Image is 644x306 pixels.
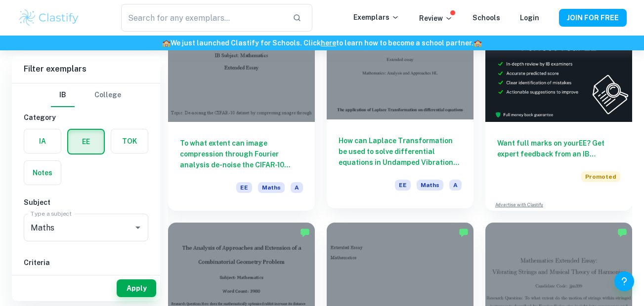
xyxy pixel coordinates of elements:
p: Exemplars [353,12,399,23]
button: Open [131,221,145,234]
h6: Category [24,112,148,123]
h6: Criteria [24,257,148,268]
a: Schools [472,14,500,22]
span: 🏫 [473,39,482,47]
span: A [449,180,462,191]
img: Clastify logo [18,8,81,28]
button: Notes [24,161,61,185]
span: Maths [258,182,285,193]
input: Search for any exemplars... [121,4,284,32]
button: TOK [111,129,148,153]
button: Apply [117,279,156,297]
h6: Filter exemplars [12,55,160,83]
a: here [321,39,336,47]
a: How can Laplace Transformation be used to solve differential equations in Undamped Vibration and ... [327,12,473,211]
a: Advertise with Clastify [495,201,543,208]
a: To what extent can image compression through Fourier analysis de-noise the CIFAR-10 dataset?EEMathsA [168,12,315,211]
img: Marked [300,228,310,237]
img: Marked [617,228,627,237]
button: JOIN FOR FREE [559,9,627,27]
span: Promoted [581,171,620,182]
button: Help and Feedback [614,271,634,291]
h6: We just launched Clastify for Schools. Click to learn how to become a school partner. [2,38,642,48]
button: College [94,83,121,107]
a: Login [520,14,539,22]
span: A [291,182,303,193]
div: Filter type choice [51,83,121,107]
span: EE [395,180,411,191]
h6: Subject [24,197,148,208]
h6: Want full marks on your EE ? Get expert feedback from an IB examiner! [497,138,620,159]
button: IA [24,129,61,153]
button: EE [68,130,104,153]
img: Marked [459,228,469,237]
p: Review [419,13,453,24]
span: Maths [417,180,443,191]
span: 🏫 [162,39,171,47]
img: Thumbnail [485,12,632,122]
span: EE [236,182,252,193]
h6: How can Laplace Transformation be used to solve differential equations in Undamped Vibration and ... [339,135,462,168]
a: Want full marks on yourEE? Get expert feedback from an IB examiner!PromotedAdvertise with Clastify [485,12,632,211]
button: IB [51,83,75,107]
label: Type a subject [31,209,72,218]
h6: To what extent can image compression through Fourier analysis de-noise the CIFAR-10 dataset? [180,138,303,170]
